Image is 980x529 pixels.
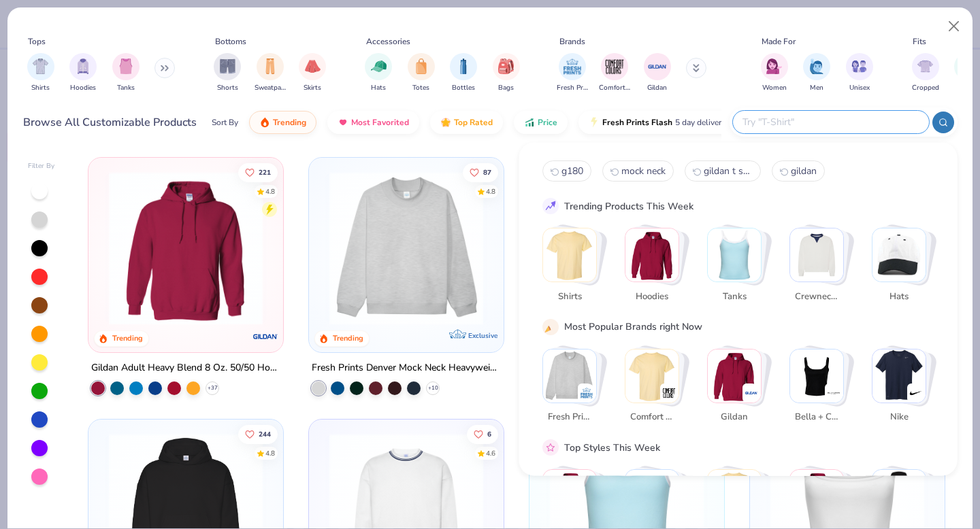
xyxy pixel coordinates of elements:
button: filter button [599,53,630,93]
span: 244 [259,430,272,437]
span: Trending [273,117,306,128]
div: filter for Women [761,53,788,93]
img: f5d85501-0dbb-4ee4-b115-c08fa3845d83 [323,171,490,325]
img: pink_star.gif [544,441,557,454]
img: 01756b78-01f6-4cc6-8d8a-3c30c1a0c8ac [102,171,269,325]
span: Hoodies [630,290,674,303]
img: Cropped Image [917,58,933,74]
button: filter button [255,53,286,93]
div: filter for Fresh Prints [557,53,588,93]
button: mock neck1 [602,160,674,182]
span: 87 [483,169,491,175]
span: Skirts [304,83,321,93]
div: 4.8 [266,448,276,458]
button: Like [239,163,278,182]
div: filter for Tanks [112,53,140,93]
div: filter for Shorts [214,53,241,93]
span: Top Rated [454,117,493,128]
img: party_popper.gif [544,320,557,332]
img: trending.gif [259,117,270,128]
span: 6 [487,430,491,437]
span: gildan t shirt [704,165,753,177]
button: Like [463,163,498,182]
div: Tops [28,35,46,48]
img: a90f7c54-8796-4cb2-9d6e-4e9644cfe0fe [490,171,657,325]
div: filter for Shirts [27,53,54,93]
div: filter for Unisex [846,53,873,93]
img: Hats [872,228,926,281]
button: Stack Card Button Nike [872,348,934,429]
div: Made For [762,35,796,48]
span: gildan [791,165,817,177]
button: Like [239,424,278,443]
img: Bella + Canvas [827,386,840,399]
span: Fresh Prints [557,83,588,93]
img: Cozy [790,470,843,523]
div: filter for Gildan [644,53,671,93]
div: Gildan Adult Heavy Blend 8 Oz. 50/50 Hooded Sweatshirt [91,360,280,377]
button: filter button [69,53,97,93]
button: filter button [557,53,588,93]
img: Comfort Colors [625,349,679,402]
button: filter button [493,53,520,93]
img: Sportswear [625,470,679,523]
button: filter button [450,53,477,93]
img: TopRated.gif [440,117,451,128]
span: Cropped [912,83,939,93]
div: filter for Skirts [299,53,326,93]
span: g180 [561,165,583,177]
span: 221 [259,169,272,175]
img: Sweatpants Image [263,58,278,74]
button: filter button [365,53,392,93]
span: Hats [371,83,386,93]
div: Bottoms [215,35,246,48]
img: Gildan [745,386,758,399]
img: Bella + Canvas [790,349,843,402]
span: Nike [877,411,921,424]
button: Stack Card Button Comfort Colors [625,348,687,429]
button: filter button [761,53,788,93]
button: filter button [644,53,671,93]
img: Comfort Colors [662,386,676,399]
div: Brands [559,35,585,48]
img: Preppy [872,470,926,523]
img: Tanks Image [118,58,133,74]
img: Fresh Prints Image [562,56,583,77]
img: Shirts [543,228,596,281]
button: Top Rated [430,111,503,134]
button: Trending [249,111,316,134]
span: Women [762,83,787,93]
span: Comfort Colors [630,411,674,424]
img: Classic [543,470,596,523]
span: Bella + Canvas [794,411,838,424]
span: Sweatpants [255,83,286,93]
button: filter button [408,53,435,93]
img: trend_line.gif [544,200,557,212]
img: most_fav.gif [338,117,348,128]
button: filter button [299,53,326,93]
div: Trending Products This Week [564,199,693,213]
button: Stack Card Button Bella + Canvas [789,348,852,429]
button: filter button [846,53,873,93]
span: Exclusive [468,331,497,340]
span: Bottles [452,83,475,93]
img: Shirts Image [33,58,48,74]
button: filter button [912,53,939,93]
img: Women Image [766,58,782,74]
div: filter for Hats [365,53,392,93]
button: gildan3 [772,160,825,182]
span: Hoodies [70,83,96,93]
input: Try "T-Shirt" [741,114,919,130]
span: Shorts [217,83,238,93]
button: Price [514,111,568,134]
span: Fresh Prints [547,411,591,424]
img: Shorts Image [220,58,235,74]
img: Hoodies [625,228,679,281]
span: Crewnecks [794,290,838,303]
img: Comfort Colors Image [604,56,625,77]
button: filter button [112,53,140,93]
img: Crewnecks [790,228,843,281]
button: Stack Card Button Hoodies [625,228,687,309]
div: filter for Comfort Colors [599,53,630,93]
img: Hats Image [371,58,387,74]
